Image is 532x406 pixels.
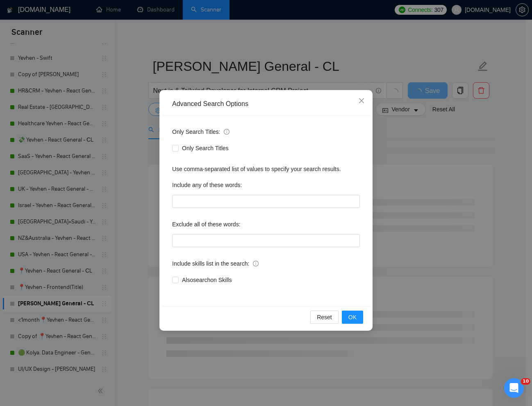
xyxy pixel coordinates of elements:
[172,259,259,268] span: Include skills list in the search:
[310,311,339,324] button: Reset
[172,165,360,174] div: Use comma-separated list of values to specify your search results.
[179,144,232,153] span: Only Search Titles
[348,313,357,322] span: OK
[350,90,373,112] button: Close
[521,378,530,385] span: 10
[172,127,230,136] span: Only Search Titles:
[358,97,365,104] span: close
[342,311,363,324] button: OK
[172,99,360,108] div: Advanced Search Options
[172,178,242,192] label: Include any of these words:
[317,313,332,322] span: Reset
[179,275,235,284] span: Also search on Skills
[172,218,241,231] label: Exclude all of these words:
[224,129,230,135] span: info-circle
[504,378,524,398] iframe: Intercom live chat
[253,261,259,266] span: info-circle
